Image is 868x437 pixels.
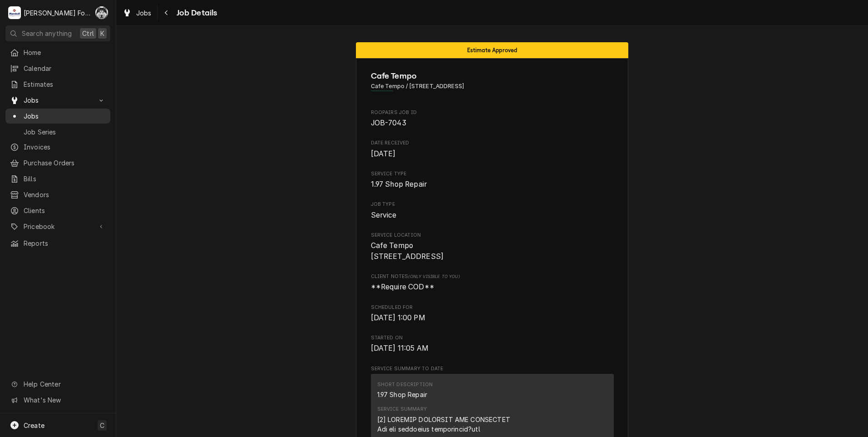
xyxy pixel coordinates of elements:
[408,274,459,279] span: (Only Visible to You)
[371,201,614,208] span: Job Type
[371,273,614,280] span: Client Notes
[5,203,110,218] a: Clients
[24,8,90,18] div: [PERSON_NAME] Food Equipment Service
[5,219,110,234] a: Go to Pricebook
[5,155,110,170] a: Purchase Orders
[5,187,110,202] a: Vendors
[371,180,427,189] span: 1.97 Shop Repair
[95,6,108,19] div: Chris Murphy (103)'s Avatar
[371,240,614,262] span: Service Location
[371,118,614,129] span: Roopairs Job ID
[371,232,614,262] div: Service Location
[371,149,614,159] span: Date Received
[5,124,110,139] a: Job Series
[24,379,105,389] span: Help Center
[174,7,217,19] span: Job Details
[5,377,110,392] a: Go to Help Center
[24,395,105,405] span: What's New
[371,232,614,239] span: Service Location
[5,171,110,186] a: Bills
[371,211,397,219] span: Service
[24,79,106,89] span: Estimates
[24,174,106,184] span: Bills
[371,210,614,221] span: Job Type
[24,238,106,248] span: Reports
[371,344,429,353] span: [DATE] 11:05 AM
[5,139,110,154] a: Invoices
[100,421,104,430] span: C
[8,6,21,19] div: M
[24,422,44,429] span: Create
[371,139,614,159] div: Date Received
[24,206,106,215] span: Clients
[371,201,614,220] div: Job Type
[119,5,155,20] a: Jobs
[356,42,628,58] div: Status
[377,390,428,399] div: 1.97 Shop Repair
[371,179,614,190] span: Service Type
[371,70,614,82] span: Name
[371,139,614,147] span: Date Received
[5,93,110,108] a: Go to Jobs
[371,149,396,158] span: [DATE]
[371,273,614,293] div: [object Object]
[371,109,614,116] span: Roopairs Job ID
[371,334,614,354] div: Started On
[371,109,614,129] div: Roopairs Job ID
[5,25,110,41] button: Search anythingCtrlK
[371,365,614,372] span: Service Summary To Date
[24,142,106,152] span: Invoices
[377,406,427,413] div: Service Summary
[5,45,110,60] a: Home
[371,304,614,311] span: Scheduled For
[371,82,614,90] span: Address
[100,29,104,38] span: K
[24,64,106,73] span: Calendar
[371,343,614,354] span: Started On
[24,222,92,231] span: Pricebook
[371,170,614,190] div: Service Type
[467,47,518,53] span: Estimate Approved
[371,241,444,261] span: Cafe Tempo [STREET_ADDRESS]
[371,313,614,323] span: Scheduled For
[24,158,106,168] span: Purchase Orders
[371,119,406,127] span: JOB-7043
[371,313,425,322] span: [DATE] 1:00 PM
[5,77,110,92] a: Estimates
[136,8,152,18] span: Jobs
[371,334,614,342] span: Started On
[22,29,72,38] span: Search anything
[24,95,92,105] span: Jobs
[5,61,110,76] a: Calendar
[8,6,21,19] div: Marshall Food Equipment Service's Avatar
[24,111,106,121] span: Jobs
[371,304,614,323] div: Scheduled For
[371,170,614,178] span: Service Type
[82,29,94,38] span: Ctrl
[24,190,106,199] span: Vendors
[5,392,110,407] a: Go to What's New
[5,236,110,251] a: Reports
[159,5,174,20] button: Navigate back
[95,6,108,19] div: C(
[5,109,110,124] a: Jobs
[371,70,614,98] div: Client Information
[24,48,106,57] span: Home
[371,282,614,293] span: [object Object]
[377,381,433,388] div: Short Description
[24,127,106,137] span: Job Series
